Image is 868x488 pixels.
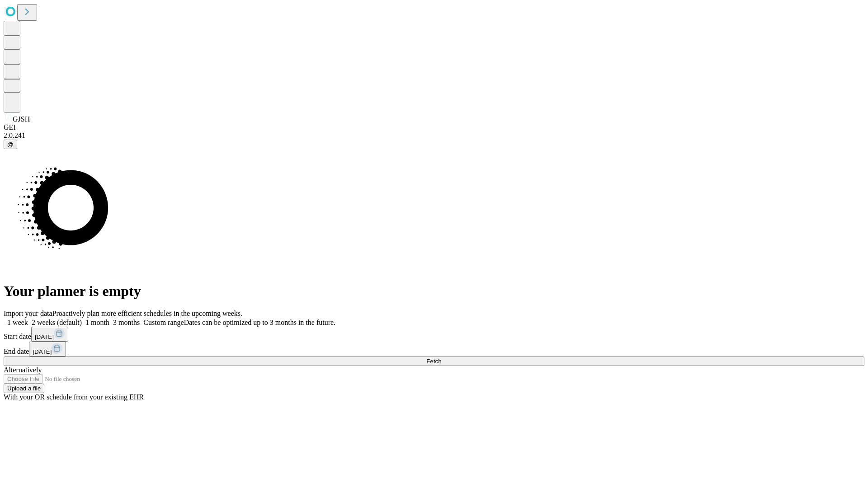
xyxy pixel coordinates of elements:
span: GJSH [13,115,30,123]
div: GEI [4,123,864,131]
button: [DATE] [31,327,68,342]
span: Dates can be optimized up to 3 months in the future. [184,319,335,326]
div: 2.0.241 [4,131,864,140]
span: Alternatively [4,366,42,374]
span: @ [7,141,14,148]
button: @ [4,140,17,149]
span: [DATE] [33,348,52,355]
span: Proactively plan more efficient schedules in the upcoming weeks. [52,310,242,317]
div: Start date [4,327,864,342]
button: Fetch [4,357,864,366]
span: Fetch [426,358,441,365]
span: 1 month [85,319,109,326]
button: Upload a file [4,384,44,393]
span: With your OR schedule from your existing EHR [4,393,144,401]
span: Custom range [143,319,184,326]
span: 1 week [7,319,28,326]
span: 3 months [113,319,140,326]
span: [DATE] [35,333,54,340]
h1: Your planner is empty [4,283,864,300]
span: 2 weeks (default) [32,319,82,326]
span: Import your data [4,310,52,317]
div: End date [4,342,864,357]
button: [DATE] [29,342,66,357]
